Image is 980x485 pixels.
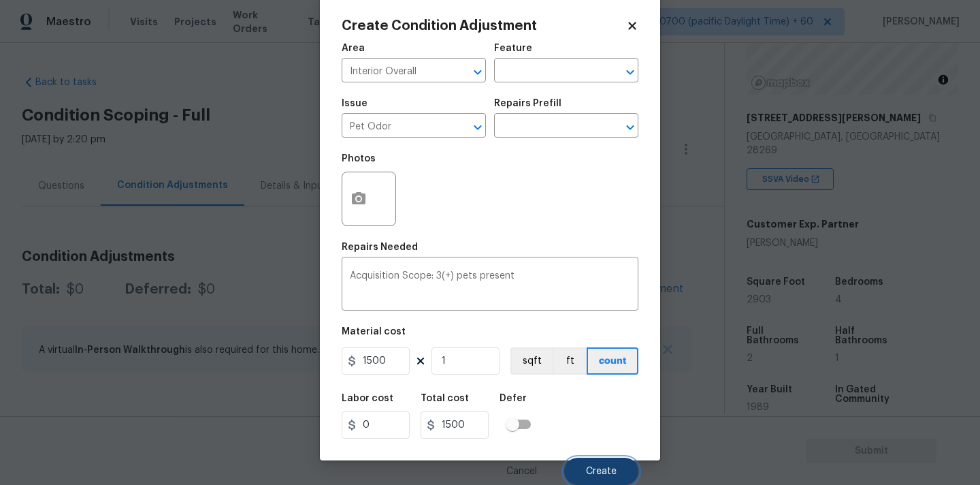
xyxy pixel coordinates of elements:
h5: Repairs Needed [342,242,418,252]
h5: Area [342,44,365,53]
h5: Labor cost [342,394,393,403]
button: Cancel [485,458,559,485]
button: Open [468,118,487,137]
span: Cancel [506,467,537,477]
h5: Repairs Prefill [494,99,561,108]
h5: Material cost [342,327,406,337]
span: Create [586,467,617,477]
button: Open [468,63,487,82]
h5: Feature [494,44,532,53]
h5: Defer [500,394,527,403]
textarea: Acquisition Scope: 3(+) pets present [350,271,630,300]
button: Open [621,118,640,137]
h2: Create Condition Adjustment [342,19,626,33]
h5: Photos [342,154,376,163]
button: count [587,347,638,375]
button: Create [564,458,638,485]
h5: Issue [342,99,367,108]
button: Open [621,63,640,82]
h5: Total cost [421,394,469,403]
button: ft [553,347,587,375]
button: sqft [510,347,553,375]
